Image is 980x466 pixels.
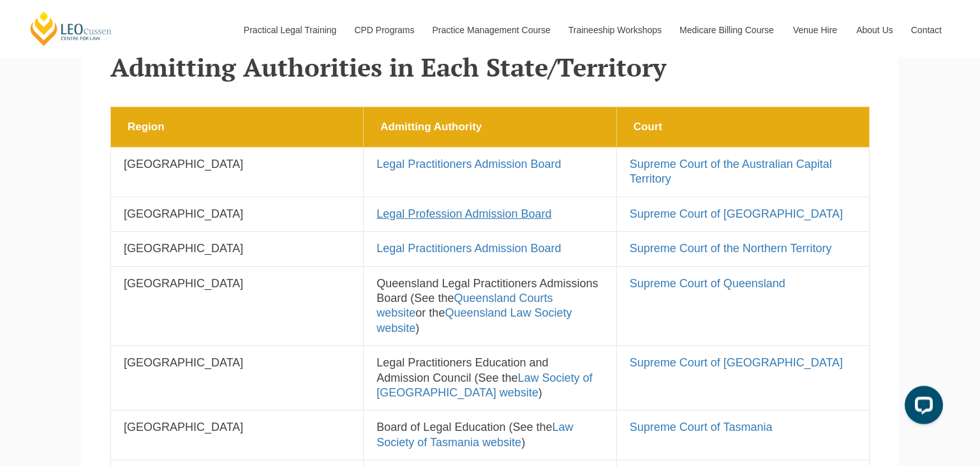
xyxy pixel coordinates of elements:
p: [GEOGRAPHIC_DATA] [124,420,350,435]
a: Legal Practitioners Admission Board [376,158,561,170]
h2: Admitting Authorities in Each State/Territory [110,53,870,81]
th: Admitting Authority [364,107,616,147]
a: Supreme Court of the Australian Capital Territory [630,158,832,185]
a: Supreme Court of Queensland [630,277,785,290]
th: Region [111,107,364,147]
a: Venue Hire [783,3,847,57]
a: Supreme Court of the Northern Territory [630,242,832,255]
a: Practical Legal Training [234,3,345,57]
a: Legal Profession Admission Board [376,207,551,220]
p: [GEOGRAPHIC_DATA] [124,276,350,291]
p: [GEOGRAPHIC_DATA] [124,157,350,172]
p: [GEOGRAPHIC_DATA] [124,241,350,256]
a: About Us [847,3,902,57]
p: Legal Practitioners Education and Admission Council (See the ) [376,356,603,400]
p: [GEOGRAPHIC_DATA] [124,356,350,370]
a: [PERSON_NAME] Centre for Law [29,10,114,47]
a: Queensland Courts website [376,292,553,319]
a: Practice Management Course [423,3,559,57]
a: Queensland Law Society website [376,306,572,334]
a: Supreme Court of [GEOGRAPHIC_DATA] [630,207,843,220]
a: Law Society of Tasmania website [376,421,573,448]
p: [GEOGRAPHIC_DATA] [124,207,350,222]
a: Medicare Billing Course [670,3,783,57]
iframe: LiveChat chat widget [895,380,948,434]
a: Legal Practitioners Admission Board [376,242,561,255]
a: Supreme Court of [GEOGRAPHIC_DATA] [630,356,843,369]
a: CPD Programs [345,3,422,57]
a: Supreme Court of Tasmania [630,421,773,433]
p: Queensland Legal Practitioners Admissions Board (See the or the ) [376,276,603,336]
th: Court [616,107,869,147]
a: Law Society of [GEOGRAPHIC_DATA] website [376,372,592,399]
p: Board of Legal Education (See the ) [376,420,603,450]
a: Traineeship Workshops [559,3,670,57]
a: Contact [902,3,951,57]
